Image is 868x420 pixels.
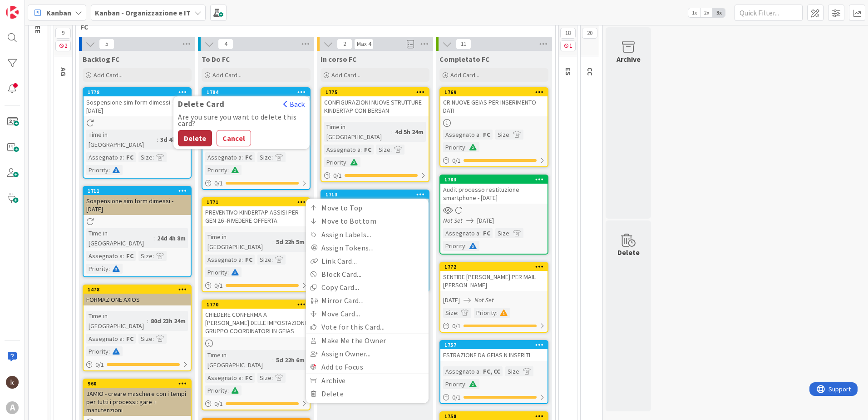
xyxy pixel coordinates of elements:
[99,39,114,50] span: 5
[271,255,273,265] span: :
[86,228,153,248] div: Time in [GEOGRAPHIC_DATA]
[227,385,229,395] span: :
[700,8,713,17] span: 2x
[205,267,227,277] div: Priority
[306,281,429,294] a: Copy Card...
[202,300,310,309] div: 1770
[124,152,136,162] div: FC
[84,285,191,294] div: 1478
[55,40,71,51] span: 2
[443,130,479,140] div: Assegnato a
[474,308,496,318] div: Priority
[242,152,243,162] span: :
[456,39,471,50] span: 11
[153,152,154,162] span: :
[582,28,597,39] span: 20
[86,264,108,274] div: Priority
[306,374,429,387] a: Archive
[713,8,725,17] span: 3x
[443,241,465,251] div: Priority
[306,347,429,360] a: Assign Owner...
[202,178,310,189] div: 0/1
[88,188,191,194] div: 1711
[346,157,348,167] span: :
[519,366,521,376] span: :
[272,355,274,365] span: :
[439,87,548,167] a: 1769CR NUOVE GEIAS PER INSERIMENTO DATIAssegnato a:FCSize:Priority:0/1
[84,388,191,416] div: JAMIO - creare maschere con i tempi per tutti i processi: gare + manutenzioni
[337,39,352,50] span: 2
[440,175,547,204] div: 1783Audit processo restituzione smartphone - [DATE]
[138,152,153,162] div: Size
[212,71,242,79] span: Add Card...
[509,228,511,238] span: :
[560,40,576,51] span: 1
[86,334,123,344] div: Assegnato a
[202,206,310,226] div: PREVENTIVO KINDERTAP ASSISI PER GEN 26 -RIVEDERE OFFERTA
[306,387,429,400] a: Delete
[440,263,547,291] div: 1772SENTIRE [PERSON_NAME] PER MAIL [PERSON_NAME]
[153,334,154,344] span: :
[321,88,429,96] div: 1775
[84,195,191,215] div: Sospensione sim form dimessi - [DATE]
[440,88,547,116] div: 1769CR NUOVE GEIAS PER INSERIMENTO DATI
[205,165,227,175] div: Priority
[205,385,227,395] div: Priority
[257,373,271,383] div: Size
[19,1,41,12] span: Support
[393,127,426,137] div: 4d 5h 24m
[617,247,640,258] div: Delete
[439,175,548,255] a: 1783Audit processo restituzione smartphone - [DATE]Not Set[DATE]Assegnato a:FCSize:Priority:
[439,262,548,333] a: 1772SENTIRE [PERSON_NAME] PER MAIL [PERSON_NAME][DATE]Not SetSize:Priority:0/1
[202,198,310,206] div: 1771
[325,89,429,95] div: 1775
[207,301,310,308] div: 1770
[205,373,242,383] div: Assegnato a
[95,8,191,17] b: Kanban - Organizzazione e IT
[202,300,310,337] div: 1770CHIEDERE CONFERMA A [PERSON_NAME] DELLE IMPOSTAZIONI GRUPPO COORDINATORI IN GEIAS
[123,152,124,162] span: :
[205,232,272,252] div: Time in [GEOGRAPHIC_DATA]
[178,114,305,126] div: Are you sure you want to delete this card?
[616,54,641,65] div: Archive
[155,233,188,243] div: 24d 4h 8m
[153,233,155,243] span: :
[123,251,124,261] span: :
[242,373,243,383] span: :
[153,251,154,261] span: :
[440,88,547,96] div: 1769
[272,237,274,247] span: :
[306,228,429,241] a: Assign Labels...
[496,308,498,318] span: :
[324,145,360,155] div: Assegnato a
[325,191,429,198] div: 1713
[202,309,310,337] div: CHIEDERE CONFERMA A [PERSON_NAME] DELLE IMPOSTAZIONI GRUPPO COORDINATORI IN GEIAS
[59,67,68,76] span: AG
[306,255,429,268] a: Link Card...
[477,216,494,225] span: [DATE]
[481,228,493,238] div: FC
[479,366,481,376] span: :
[444,89,547,95] div: 1769
[148,316,188,326] div: 80d 23h 24m
[274,237,307,247] div: 5d 22h 5m
[84,285,191,305] div: 1478FORMAZIONE AXIOS
[108,264,110,274] span: :
[439,340,548,404] a: 1757ESTRAZIONE DA GEIAS N INSERITIAssegnato a:FC, CCSize:Priority:0/1
[243,152,255,162] div: FC
[357,42,371,46] div: Max 4
[440,271,547,291] div: SENTIRE [PERSON_NAME] PER MAIL [PERSON_NAME]
[735,5,803,21] input: Quick Filter...
[83,186,192,277] a: 1711Sospensione sim form dimessi - [DATE]Time in [GEOGRAPHIC_DATA]:24d 4h 8mAssegnato a:FCSize:Pr...
[443,308,457,318] div: Size
[55,28,71,39] span: 9
[214,179,223,188] span: 0 / 1
[202,88,310,116] div: 1784Delete CardBackAre you sure you want to delete this card?DeleteCancel20 TEL DA REIMPOSTARE A ...
[564,67,573,75] span: ES
[586,67,595,76] span: CC
[440,155,547,166] div: 0/1
[440,175,547,184] div: 1783
[123,334,124,344] span: :
[440,392,547,403] div: 0/1
[86,251,123,261] div: Assegnato a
